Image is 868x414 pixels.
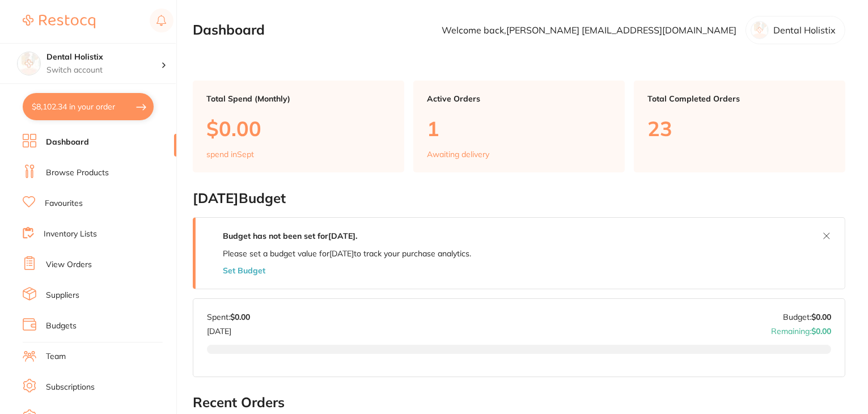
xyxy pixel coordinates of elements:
[634,81,845,172] a: Total Completed Orders23
[647,117,832,140] p: 23
[46,52,161,63] h4: Dental Holistix
[771,322,831,335] p: Remaining:
[46,290,79,301] a: Suppliers
[46,320,77,332] a: Budgets
[193,22,265,38] h2: Dashboard
[46,259,92,271] a: View Orders
[427,117,611,140] p: 1
[206,150,254,159] p: spend in Sept
[207,322,250,335] p: [DATE]
[44,229,97,240] a: Inventory Lists
[46,65,161,76] p: Switch account
[46,351,66,362] a: Team
[811,326,831,336] strong: $0.00
[230,312,250,322] strong: $0.00
[811,312,831,322] strong: $0.00
[223,231,357,241] strong: Budget has not been set for [DATE] .
[223,249,471,258] p: Please set a budget value for [DATE] to track your purchase analytics.
[427,94,611,103] p: Active Orders
[193,395,845,411] h2: Recent Orders
[783,312,831,322] p: Budget:
[46,167,109,179] a: Browse Products
[193,191,845,206] h2: [DATE] Budget
[46,137,89,148] a: Dashboard
[413,81,625,172] a: Active Orders1Awaiting delivery
[442,25,736,35] p: Welcome back, [PERSON_NAME] [EMAIL_ADDRESS][DOMAIN_NAME]
[207,312,250,322] p: Spent:
[773,25,836,35] p: Dental Holistix
[23,15,95,28] img: Restocq Logo
[46,382,95,393] a: Subscriptions
[223,266,265,275] button: Set Budget
[206,117,391,140] p: $0.00
[23,9,95,35] a: Restocq Logo
[193,81,404,172] a: Total Spend (Monthly)$0.00spend inSept
[647,94,832,103] p: Total Completed Orders
[45,198,83,209] a: Favourites
[18,52,40,75] img: Dental Holistix
[206,94,391,103] p: Total Spend (Monthly)
[427,150,489,159] p: Awaiting delivery
[23,93,154,120] button: $8,102.34 in your order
